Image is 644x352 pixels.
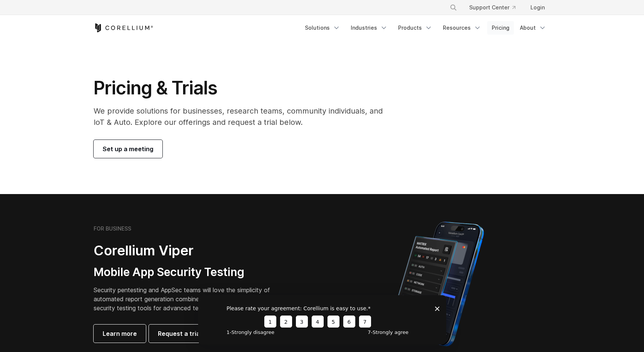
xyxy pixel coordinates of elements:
[94,77,393,99] h1: Pricing & Trials
[94,105,393,128] p: We provide solutions for businesses, research teams, community individuals, and IoT & Auto. Explo...
[94,140,162,158] a: Set up a meeting
[94,23,153,32] a: Corellium Home
[524,1,551,14] a: Login
[441,1,551,14] div: Navigation Menu
[300,21,345,35] a: Solutions
[103,329,137,338] span: Learn more
[438,21,486,35] a: Resources
[487,21,514,35] a: Pricing
[158,329,202,338] span: Request a trial
[103,144,153,153] span: Set up a meeting
[515,21,551,35] a: About
[394,21,437,35] a: Products
[94,225,131,232] h6: FOR BUSINESS
[383,218,497,350] img: Corellium MATRIX automated report on iPhone showing app vulnerability test results across securit...
[463,1,521,14] a: Support Center
[198,295,446,344] iframe: Survey from Corellium
[447,1,460,14] button: Search
[94,325,146,343] a: Learn more
[300,21,551,35] div: Navigation Menu
[94,285,286,313] p: Security pentesting and AppSec teams will love the simplicity of automated report generation comb...
[94,265,286,279] h3: Mobile App Security Testing
[149,325,211,343] a: Request a trial
[94,242,286,259] h2: Corellium Viper
[346,21,392,35] a: Industries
